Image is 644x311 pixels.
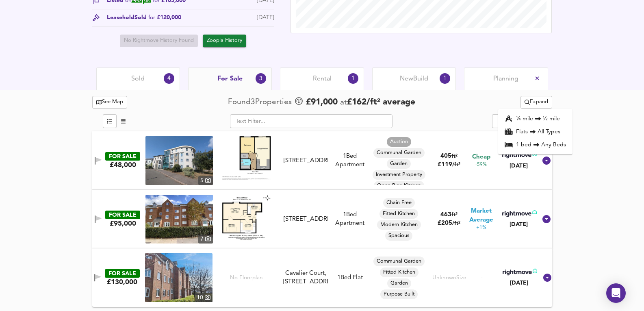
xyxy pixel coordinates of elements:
li: Flats All Types [498,125,572,138]
div: Found 3 Propert ies [228,97,294,108]
div: [DATE] [501,279,537,287]
div: Spacious [385,231,412,241]
span: - [481,275,483,281]
span: Garden [387,160,411,167]
button: Expand [520,96,552,109]
button: Zoopla History [203,35,246,47]
span: £ 162 / ft² average [347,98,415,107]
div: Purpose Built [380,289,418,299]
span: £ 91,000 [306,96,338,109]
div: 5 [198,176,213,185]
div: FOR SALE£95,000 property thumbnail 7 Floorplan[STREET_ADDRESS]1Bed ApartmentChain FreeFitted Kitc... [92,190,552,248]
div: Auction [387,137,411,147]
img: Floorplan [222,136,271,180]
span: £ 119 [438,162,460,168]
div: £130,000 [107,278,137,287]
img: property thumbnail [145,136,213,185]
div: split button [520,96,552,109]
span: £ 205 [438,220,460,226]
div: Fitted Kitchen [379,209,418,219]
img: property thumbnail [145,253,212,302]
div: 7 [198,235,213,244]
span: Zoopla History [207,36,242,46]
div: Garden [387,159,411,169]
span: Garden [387,280,411,287]
div: Cavalier Court, [STREET_ADDRESS] [283,269,328,287]
div: FOR SALE£48,000 property thumbnail 5 Floorplan[STREET_ADDRESS]1Bed ApartmentAuctionCommunal Garde... [92,131,552,190]
div: 1 Bed Apartment [332,211,368,228]
div: 1 Bed Flat [337,274,363,282]
div: £48,000 [110,161,136,170]
div: [DATE] [257,13,274,22]
span: Communal Garden [373,258,425,265]
div: Open Intercom Messenger [606,283,626,303]
div: [DATE] [501,220,537,228]
div: Chain Free [383,198,415,208]
div: £95,000 [110,219,136,228]
span: Communal Garden [373,149,425,157]
span: Modern Kitchen [377,221,421,228]
span: Spacious [385,232,412,239]
div: [STREET_ADDRESS] [284,157,328,165]
img: Floorplan [222,195,271,241]
div: FOR SALE [105,211,140,219]
span: Expand [525,98,548,107]
span: Purpose Built [380,291,418,298]
span: +1% [476,224,486,231]
span: / ft² [452,221,460,226]
div: Leasehold [107,13,181,22]
span: 405 [440,153,451,159]
div: [DATE] [501,162,537,170]
input: Text Filter... [230,114,392,128]
span: ft² [451,212,458,217]
a: property thumbnail 7 [145,195,213,244]
span: Open Plan Kitchen [374,182,424,189]
div: 1 [440,73,450,84]
svg: Show Details [542,156,551,165]
li: ¼ mile ½ mile [498,112,572,125]
div: Investment Property [373,170,425,180]
div: Unknown Size [432,274,466,282]
span: No Floorplan [230,274,263,282]
div: Garden [387,278,411,288]
span: See Map [96,98,124,107]
div: FOR SALE£130,000 property thumbnail 10 No FloorplanCavalier Court, [STREET_ADDRESS]1Bed FlatCommu... [92,248,552,307]
div: split button [492,114,512,128]
img: property thumbnail [145,195,213,244]
a: property thumbnail 5 [145,136,213,185]
span: Planning [493,74,518,83]
div: 3 [256,73,266,84]
div: Communal Garden [373,257,425,266]
span: Cheap [472,153,490,161]
div: Communal Garden [373,148,425,158]
span: New Build [400,74,428,83]
span: Rental [313,74,332,83]
div: FOR SALE [105,269,140,278]
div: 4 [164,73,174,84]
span: Market Average [464,207,498,224]
div: Flat 21, Breton Court, 2 Paladine Way, Stoke, Coventry, West Midlands CV3 1NF [280,157,332,165]
div: Siddeley Avenue, Stoke Aldermoor, Coventry, West Midlands, CV3 1BP [280,215,332,224]
span: Investment Property [373,171,425,178]
span: / ft² [452,162,460,167]
button: See Map [92,96,128,109]
div: Modern Kitchen [377,220,421,230]
div: Fitted Kitchen [380,268,418,277]
span: Sold £120,000 [134,13,181,22]
span: Fitted Kitchen [379,210,418,217]
span: ft² [451,154,458,159]
svg: Show Details [542,273,552,283]
div: 10 [195,293,212,302]
div: Open Plan Kitchen [374,181,424,191]
span: Chain Free [383,199,415,207]
li: 1 bed Any Beds [498,138,572,151]
svg: Show Details [542,214,551,224]
div: 1 Bed Apartment [332,152,368,170]
a: property thumbnail 10 [145,253,212,302]
span: Sold [131,74,145,83]
span: -59% [475,161,487,168]
div: Cavalier Court, 193 Siddeley Avenue, Stoke Aldermoor, Coventry, CV3 1BP [280,269,332,287]
span: at [340,99,347,107]
span: For Sale [217,74,243,83]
